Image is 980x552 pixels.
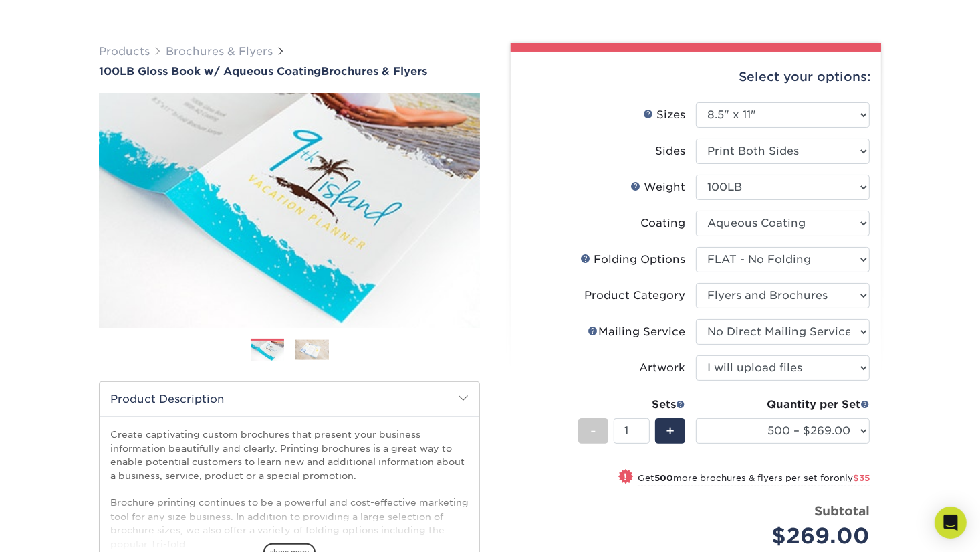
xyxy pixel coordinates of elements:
img: 100LB Gloss Book<br/>w/ Aqueous Coating 01 [99,79,480,343]
span: + [666,421,675,441]
div: Mailing Service [588,324,685,340]
a: 100LB Gloss Book w/ Aqueous CoatingBrochures & Flyers [99,65,480,78]
a: Products [99,45,150,58]
p: Create captivating custom brochures that present your business information beautifully and clearl... [110,428,469,551]
span: 100LB Gloss Book w/ Aqueous Coating [99,65,321,78]
span: only [834,473,870,483]
strong: Subtotal [814,503,870,518]
div: $269.00 [706,520,870,552]
a: Brochures & Flyers [166,45,273,58]
div: Select your options: [521,52,870,102]
span: $35 [853,473,870,483]
div: Quantity per Set [696,397,870,413]
div: Artwork [639,360,685,376]
div: Sizes [643,107,685,123]
div: Sides [655,143,685,159]
h2: Product Description [100,382,479,416]
h1: Brochures & Flyers [99,65,480,78]
div: Sets [578,397,685,413]
span: - [590,421,596,441]
div: Weight [630,179,685,195]
span: ! [624,470,628,484]
div: Open Intercom Messenger [935,507,967,539]
img: Brochures & Flyers 02 [295,339,329,360]
strong: 500 [654,473,673,483]
img: Brochures & Flyers 01 [251,339,284,362]
div: Coating [640,215,685,232]
div: Product Category [584,288,685,304]
div: Folding Options [580,252,685,268]
small: Get more brochures & flyers per set for [638,473,870,486]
